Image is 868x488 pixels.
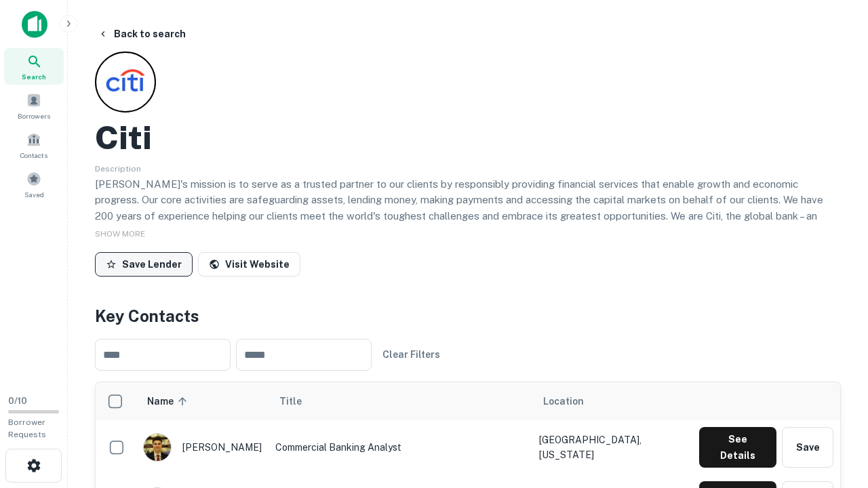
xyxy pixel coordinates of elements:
span: 0 / 10 [8,396,27,406]
span: Borrowers [18,110,50,121]
div: [PERSON_NAME] [143,433,262,462]
th: Name [136,382,269,420]
button: Clear Filters [377,342,446,367]
span: Saved [24,189,44,200]
span: SHOW MORE [95,229,145,239]
th: Location [532,382,692,420]
p: [PERSON_NAME]'s mission is to serve as a trusted partner to our clients by responsibly providing ... [95,176,841,256]
a: Search [4,48,64,85]
img: capitalize-icon.png [22,11,47,38]
a: Contacts [4,127,64,163]
span: Location [543,393,584,409]
a: Borrowers [4,87,64,124]
span: Description [95,164,141,174]
button: Back to search [92,22,191,46]
td: Commercial Banking Analyst [269,420,532,474]
a: Visit Website [198,252,300,277]
span: Title [279,393,319,409]
button: Save Lender [95,252,193,277]
span: Search [22,71,46,82]
span: Name [147,393,191,409]
a: Saved [4,166,64,203]
img: 1753279374948 [144,434,171,461]
button: Save [782,427,833,468]
span: Contacts [20,150,47,161]
td: [GEOGRAPHIC_DATA], [US_STATE] [532,420,692,474]
iframe: Chat Widget [800,380,868,445]
h4: Key Contacts [95,304,841,328]
th: Title [269,382,532,420]
button: See Details [699,427,776,468]
h2: Citi [95,118,152,157]
span: Borrower Requests [8,418,46,439]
